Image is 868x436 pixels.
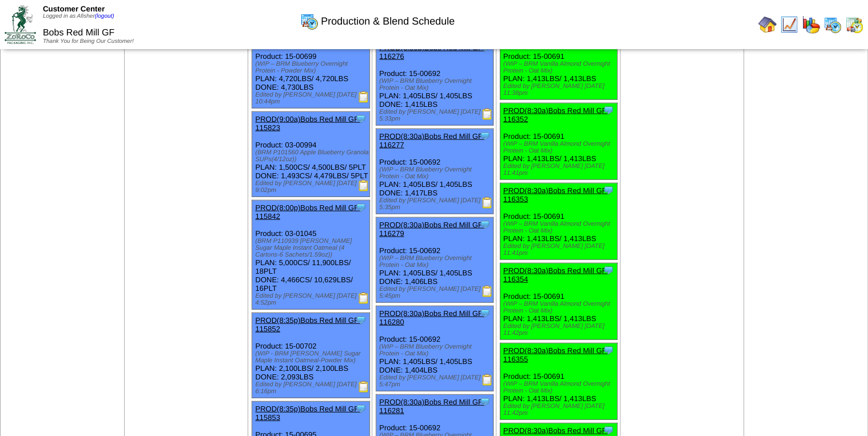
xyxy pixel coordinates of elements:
[503,323,617,337] div: Edited by [PERSON_NAME] [DATE] 11:42pm
[255,203,361,221] a: PROD(8:00p)Bobs Red Mill GF-115842
[379,109,493,122] div: Edited by [PERSON_NAME] [DATE] 5:33pm
[481,197,493,209] img: Production Report
[603,105,614,116] img: Tooltip
[379,374,493,388] div: Edited by [PERSON_NAME] [DATE] 5:47pm
[379,78,493,91] div: (WIP – BRM Blueberry Overnight Protein - Oat Mix)
[603,265,614,276] img: Tooltip
[376,129,493,214] div: Product: 15-00692 PLAN: 1,405LBS / 1,405LBS DONE: 1,417LBS
[358,180,369,191] img: Production Report
[376,41,493,126] div: Product: 15-00692 PLAN: 1,405LBS / 1,405LBS DONE: 1,415LBS
[252,313,369,398] div: Product: 15-00702 PLAN: 2,100LBS / 2,100LBS DONE: 2,093LBS
[503,346,609,363] a: PROD(8:30a)Bobs Red Mill GF-116355
[255,293,369,306] div: Edited by [PERSON_NAME] [DATE] 4:52pm
[379,309,485,326] a: PROD(8:30a)Bobs Red Mill GF-116280
[255,61,369,74] div: (WIP – BRM Blueberry Overnight Protein - Powder Mix)
[43,13,114,19] span: Logged in as Afisher
[379,221,485,238] a: PROD(8:30a)Bobs Red Mill GF-116279
[503,141,617,154] div: (WIP – BRM Vanilla Almond Overnight Protein - Oat Mix)
[255,316,361,333] a: PROD(8:35p)Bobs Red Mill GF-115852
[603,185,614,196] img: Tooltip
[255,149,369,163] div: (BRM P101560 Apple Blueberry Granola SUPs(4/12oz))
[503,163,617,177] div: Edited by [PERSON_NAME] [DATE] 11:41pm
[758,15,777,34] img: home.gif
[479,130,491,142] img: Tooltip
[845,15,863,34] img: calendarinout.gif
[379,286,493,299] div: Edited by [PERSON_NAME] [DATE] 5:45pm
[321,15,455,27] span: Production & Blend Schedule
[503,83,617,97] div: Edited by [PERSON_NAME] [DATE] 11:38pm
[252,201,369,310] div: Product: 03-01045 PLAN: 5,000CS / 11,900LBS / 18PLT DONE: 4,466CS / 10,629LBS / 16PLT
[355,202,367,213] img: Tooltip
[481,286,493,297] img: Production Report
[355,314,367,326] img: Tooltip
[379,197,493,211] div: Edited by [PERSON_NAME] [DATE] 5:35pm
[479,219,491,230] img: Tooltip
[355,113,367,125] img: Tooltip
[500,103,617,180] div: Product: 15-00691 PLAN: 1,413LBS / 1,413LBS
[379,166,493,180] div: (WIP – BRM Blueberry Overnight Protein - Oat Mix)
[5,5,36,43] img: ZoRoCo_Logo(Green%26Foil)%20jpg.webp
[503,243,617,257] div: Edited by [PERSON_NAME] [DATE] 11:41pm
[481,109,493,120] img: Production Report
[500,343,617,420] div: Product: 15-00691 PLAN: 1,413LBS / 1,413LBS
[43,5,105,13] span: Customer Center
[603,425,614,436] img: Tooltip
[358,381,369,393] img: Production Report
[479,307,491,319] img: Tooltip
[252,112,369,197] div: Product: 03-00994 PLAN: 1,500CS / 4,500LBS / 5PLT DONE: 1,493CS / 4,479LBS / 5PLT
[780,15,798,34] img: line_graph.gif
[500,183,617,260] div: Product: 15-00691 PLAN: 1,413LBS / 1,413LBS
[376,218,493,303] div: Product: 15-00692 PLAN: 1,405LBS / 1,405LBS DONE: 1,406LBS
[358,91,369,103] img: Production Report
[379,255,493,269] div: (WIP – BRM Blueberry Overnight Protein - Oat Mix)
[479,396,491,407] img: Tooltip
[503,61,617,74] div: (WIP – BRM Vanilla Almond Overnight Protein - Oat Mix)
[481,374,493,386] img: Production Report
[376,306,493,391] div: Product: 15-00692 PLAN: 1,405LBS / 1,405LBS DONE: 1,404LBS
[503,106,609,123] a: PROD(8:30a)Bobs Red Mill GF-116352
[503,186,609,203] a: PROD(8:30a)Bobs Red Mill GF-116353
[43,38,134,45] span: Thank You for Being Our Customer!
[255,180,369,194] div: Edited by [PERSON_NAME] [DATE] 9:02pm
[503,301,617,314] div: (WIP – BRM Vanilla Almond Overnight Protein - Oat Mix)
[255,405,361,422] a: PROD(8:35p)Bobs Red Mill GF-115853
[358,293,369,304] img: Production Report
[252,23,369,109] div: Product: 15-00699 PLAN: 4,720LBS / 4,720LBS DONE: 4,730LBS
[255,115,361,132] a: PROD(9:00a)Bobs Red Mill GF-115823
[503,381,617,394] div: (WIP – BRM Vanilla Almond Overnight Protein - Oat Mix)
[95,13,114,19] a: (logout)
[503,266,609,283] a: PROD(8:30a)Bobs Red Mill GF-116354
[43,28,114,38] span: Bobs Red Mill GF
[500,263,617,340] div: Product: 15-00691 PLAN: 1,413LBS / 1,413LBS
[379,343,493,357] div: (WIP – BRM Blueberry Overnight Protein - Oat Mix)
[500,23,617,100] div: Product: 15-00691 PLAN: 1,413LBS / 1,413LBS
[255,381,369,395] div: Edited by [PERSON_NAME] [DATE] 6:16pm
[255,350,369,364] div: (WIP - BRM [PERSON_NAME] Sugar Maple Instant Oatmeal-Powder Mix)
[503,403,617,417] div: Edited by [PERSON_NAME] [DATE] 11:42pm
[379,398,485,415] a: PROD(8:30a)Bobs Red Mill GF-116281
[255,238,369,258] div: (BRM P110939 [PERSON_NAME] Sugar Maple Instant Oatmeal (4 Cartons-6 Sachets/1.59oz))
[300,12,318,30] img: calendarprod.gif
[823,15,842,34] img: calendarprod.gif
[379,132,485,149] a: PROD(8:30a)Bobs Red Mill GF-116277
[603,345,614,356] img: Tooltip
[255,91,369,105] div: Edited by [PERSON_NAME] [DATE] 10:44pm
[503,221,617,234] div: (WIP – BRM Vanilla Almond Overnight Protein - Oat Mix)
[355,403,367,414] img: Tooltip
[802,15,820,34] img: graph.gif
